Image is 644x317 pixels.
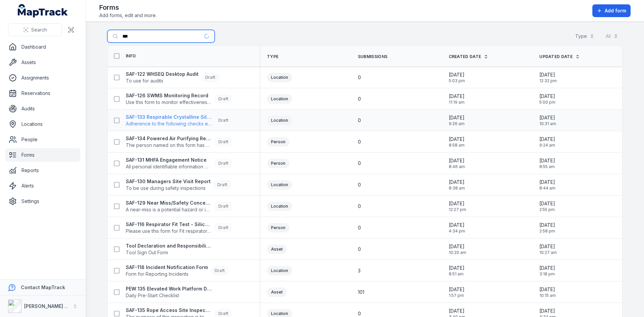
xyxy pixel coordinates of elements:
[126,120,212,127] span: Adherence to the following checks ensure that the proposed works are in accordance with "The Work...
[449,93,465,105] time: 9/11/2025, 11:19:56 AM
[126,114,212,120] strong: SAF-133 Respirable Crystalline Silica Site Inspection Checklist
[267,137,289,147] div: Person
[5,133,80,146] a: People
[539,200,555,207] span: [DATE]
[601,30,623,43] button: All
[358,267,361,274] span: 3
[449,243,466,250] span: [DATE]
[126,71,199,77] strong: SAF-122 WHSEQ Desktop Audit
[267,202,292,211] div: Location
[126,249,212,256] span: Tool Sign Out Form
[449,286,465,298] time: 7/23/2025, 1:57:27 PM
[539,143,555,148] span: 9:24 am
[126,53,136,59] span: Info
[539,271,555,277] span: 3:18 pm
[539,164,555,169] span: 8:55 am
[539,100,555,105] span: 5:00 pm
[539,222,555,234] time: 9/10/2025, 2:58:33 PM
[358,310,361,317] span: 0
[126,243,212,256] a: Tool Declaration and Responsibility AcknowledgementTool Sign Out Form
[201,73,219,82] div: Draft
[126,157,212,163] strong: SAF-131 MHFA Engagement Notice
[126,142,212,149] span: The person named on this form has been issued a Powered Air Purifying Respirator (PAPR) to form p...
[126,92,232,106] a: SAF-126 SWMS Monitoring RecordUse this form to monitor effectiveness of SWMSDraft
[539,136,555,143] span: [DATE]
[449,228,465,234] span: 4:34 pm
[126,228,212,234] span: Please use this form for Fit respiratory test declaration
[5,87,80,100] a: Reservations
[126,77,199,84] span: To use for audits
[449,136,465,148] time: 9/11/2025, 8:58:12 AM
[126,135,232,149] a: SAF-134 Powered Air Purifying Respirators (PAPR) IssueThe person named on this form has been issu...
[126,92,212,99] strong: SAF-126 SWMS Monitoring Record
[267,245,287,254] div: Asset
[5,71,80,85] a: Assignments
[539,265,555,277] time: 9/10/2025, 3:18:10 PM
[126,200,232,213] a: SAF-129 Near Miss/Safety Concern/Environmental Concern FormA near-miss is a potential hazard or i...
[267,287,287,297] div: Asset
[8,23,62,36] button: Search
[539,200,555,212] time: 9/10/2025, 2:55:59 PM
[267,73,292,82] div: Location
[539,265,555,271] span: [DATE]
[539,157,555,169] time: 9/11/2025, 8:55:50 AM
[449,114,465,121] span: [DATE]
[539,54,573,59] span: Updated Date
[449,179,465,191] time: 9/11/2025, 8:38:50 AM
[126,264,229,277] a: SAF-118 Incident Notification FormForm for Reporting IncidentsDraft
[267,116,292,125] div: Location
[214,159,232,168] div: Draft
[5,102,80,115] a: Audits
[571,30,599,43] button: Type
[267,180,292,190] div: Location
[592,4,631,17] button: Add form
[539,222,555,228] span: [DATE]
[126,114,232,127] a: SAF-133 Respirable Crystalline Silica Site Inspection ChecklistAdherence to the following checks ...
[358,139,361,145] span: 0
[539,93,555,100] span: [DATE]
[449,222,465,228] span: [DATE]
[539,179,555,186] span: [DATE]
[539,114,556,126] time: 9/11/2025, 10:31:56 AM
[126,157,232,170] a: SAF-131 MHFA Engagement NoticeAll personal identifiable information must be anonymised. This form...
[126,285,212,292] strong: PEW 135 Elevated Work Platform Daily Pre-Start Checklist
[358,160,361,167] span: 0
[449,114,465,126] time: 9/11/2025, 9:26:50 AM
[539,186,555,191] span: 8:44 am
[605,7,626,14] span: Add form
[358,246,361,253] span: 0
[539,71,557,84] time: 9/15/2025, 12:32:37 PM
[267,266,292,275] div: Location
[449,265,465,277] time: 8/14/2025, 8:51:45 AM
[539,243,557,250] span: [DATE]
[449,200,466,212] time: 9/10/2025, 12:27:35 PM
[126,71,219,84] a: SAF-122 WHSEQ Desktop AuditTo use for auditsDraft
[539,54,580,59] a: Updated Date
[449,265,465,271] span: [DATE]
[126,200,212,206] strong: SAF-129 Near Miss/Safety Concern/Environmental Concern Form
[213,180,231,190] div: Draft
[358,181,361,188] span: 0
[449,54,489,59] a: Created Date
[358,96,361,102] span: 0
[267,223,289,232] div: Person
[539,71,557,78] span: [DATE]
[449,121,465,126] span: 9:26 am
[126,243,212,249] strong: Tool Declaration and Responsibility Acknowledgement
[449,271,465,277] span: 8:51 am
[126,221,212,228] strong: SAF-116 Respirator Fit Test - Silica and Asbestos Awareness
[449,200,466,207] span: [DATE]
[5,148,80,162] a: Forms
[126,206,212,213] span: A near-miss is a potential hazard or incident in which no property was damaged and no personal in...
[5,195,80,208] a: Settings
[214,223,232,232] div: Draft
[126,264,208,271] strong: SAF-118 Incident Notification Form
[267,54,278,59] span: Type
[449,157,465,169] time: 9/11/2025, 8:46:46 AM
[126,185,211,192] span: To be use during safety inspections
[358,203,361,210] span: 0
[5,164,80,177] a: Reports
[539,157,555,164] span: [DATE]
[449,78,465,84] span: 5:03 pm
[539,308,556,314] span: [DATE]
